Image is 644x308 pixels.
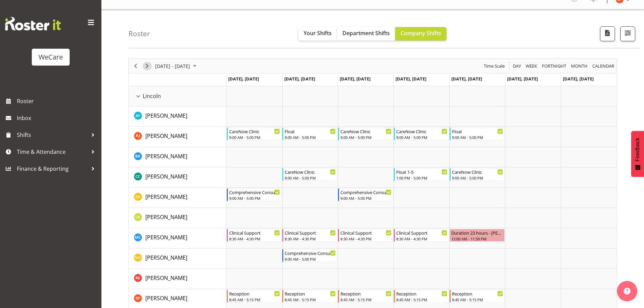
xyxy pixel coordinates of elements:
[282,290,337,303] div: Samantha Poultney"s event - Reception Begin From Tuesday, September 9, 2025 at 8:45:00 AM GMT+12:...
[338,127,393,140] div: Amy Johannsen"s event - CareNow Clinic Begin From Wednesday, September 10, 2025 at 9:00:00 AM GMT...
[285,290,336,297] div: Reception
[229,229,280,236] div: Clinical Support
[129,228,226,248] td: Mary Childs resource
[394,290,449,303] div: Samantha Poultney"s event - Reception Begin From Thursday, September 11, 2025 at 8:45:00 AM GMT+1...
[128,30,150,38] h4: Roster
[396,290,447,297] div: Reception
[395,27,447,41] button: Company Shifts
[483,62,506,70] button: Time Scale
[285,175,336,181] div: 9:00 AM - 5:00 PM
[394,127,449,140] div: Amy Johannsen"s event - CareNow Clinic Begin From Thursday, September 11, 2025 at 9:00:00 AM GMT+...
[129,147,226,167] td: Brian Ko resource
[340,229,391,236] div: Clinical Support
[394,229,449,242] div: Mary Childs"s event - Clinical Support Begin From Thursday, September 11, 2025 at 8:30:00 AM GMT+...
[452,168,503,175] div: CareNow Clinic
[145,132,187,140] a: [PERSON_NAME]
[452,175,503,181] div: 9:00 AM - 5:00 PM
[340,297,391,302] div: 8:45 AM - 5:15 PM
[130,59,141,73] div: Previous
[541,62,567,70] span: Fortnight
[143,92,161,100] span: Lincoln
[129,106,226,127] td: Alex Ferguson resource
[338,290,393,303] div: Samantha Poultney"s event - Reception Begin From Wednesday, September 10, 2025 at 8:45:00 AM GMT+...
[340,236,391,241] div: 8:30 AM - 4:30 PM
[624,288,630,294] img: help-xxl-2.png
[396,128,447,135] div: CareNow Clinic
[145,294,187,302] span: [PERSON_NAME]
[284,76,315,82] span: [DATE], [DATE]
[452,290,503,297] div: Reception
[154,62,191,70] span: [DATE] - [DATE]
[635,138,641,161] span: Feedback
[17,96,98,106] span: Roster
[145,172,187,181] a: [PERSON_NAME]
[129,188,226,208] td: Ena Advincula resource
[145,112,187,120] a: [PERSON_NAME]
[450,127,505,140] div: Amy Johannsen"s event - Float Begin From Friday, September 12, 2025 at 9:00:00 AM GMT+12:00 Ends ...
[285,297,336,302] div: 8:45 AM - 5:15 PM
[129,86,226,106] td: Lincoln resource
[450,290,505,303] div: Samantha Poultney"s event - Reception Begin From Friday, September 12, 2025 at 8:45:00 AM GMT+12:...
[340,135,391,140] div: 9:00 AM - 5:00 PM
[282,249,337,262] div: Natasha Ottley"s event - Comprehensive Consult Begin From Tuesday, September 9, 2025 at 9:00:00 A...
[452,128,503,135] div: Float
[129,248,226,269] td: Natasha Ottley resource
[145,193,187,201] a: [PERSON_NAME]
[340,76,371,82] span: [DATE], [DATE]
[340,290,391,297] div: Reception
[282,127,337,140] div: Amy Johannsen"s event - Float Begin From Tuesday, September 9, 2025 at 9:00:00 AM GMT+12:00 Ends ...
[145,274,187,282] a: [PERSON_NAME]
[525,62,539,70] button: Timeline Week
[285,250,336,256] div: Comprehensive Consult
[39,52,63,62] div: WeCare
[452,135,503,140] div: 9:00 AM - 5:00 PM
[298,27,337,41] button: Your Shifts
[631,131,644,177] button: Feedback - Show survey
[396,175,447,181] div: 1:00 PM - 5:00 PM
[396,236,447,241] div: 8:30 AM - 4:30 PM
[401,29,441,37] span: Company Shifts
[525,62,538,70] span: Week
[338,229,393,242] div: Mary Childs"s event - Clinical Support Begin From Wednesday, September 10, 2025 at 8:30:00 AM GMT...
[145,254,187,262] a: [PERSON_NAME]
[229,236,280,241] div: 8:30 AM - 4:30 PM
[512,62,522,70] span: Day
[141,59,153,73] div: Next
[570,62,589,70] button: Timeline Month
[154,62,199,70] button: September 08 - 14, 2025
[600,26,615,41] button: Download a PDF of the roster according to the set date range.
[143,62,152,70] button: Next
[450,229,505,242] div: Mary Childs"s event - Duration 23 hours - Mary Childs Begin From Friday, September 12, 2025 at 12...
[229,195,280,201] div: 9:00 AM - 5:00 PM
[396,168,447,175] div: Float 1-5
[227,229,282,242] div: Mary Childs"s event - Clinical Support Begin From Monday, September 8, 2025 at 8:30:00 AM GMT+12:...
[17,113,98,123] span: Inbox
[229,135,280,140] div: 9:00 AM - 5:00 PM
[451,76,482,82] span: [DATE], [DATE]
[17,130,88,140] span: Shifts
[451,229,503,236] div: Duration 23 hours - [PERSON_NAME]
[145,213,187,221] span: [PERSON_NAME]
[229,128,280,135] div: CareNow Clinic
[227,290,282,303] div: Samantha Poultney"s event - Reception Begin From Monday, September 8, 2025 at 8:45:00 AM GMT+12:0...
[340,189,391,195] div: Comprehensive Consult
[592,62,615,70] span: calendar
[451,236,503,241] div: 12:00 AM - 11:59 PM
[129,127,226,147] td: Amy Johannsen resource
[396,135,447,140] div: 9:00 AM - 5:00 PM
[285,236,336,241] div: 8:30 AM - 4:30 PM
[338,188,393,201] div: Ena Advincula"s event - Comprehensive Consult Begin From Wednesday, September 10, 2025 at 9:00:00...
[396,76,426,82] span: [DATE], [DATE]
[396,229,447,236] div: Clinical Support
[340,195,391,201] div: 9:00 AM - 5:00 PM
[304,29,332,37] span: Your Shifts
[282,229,337,242] div: Mary Childs"s event - Clinical Support Begin From Tuesday, September 9, 2025 at 8:30:00 AM GMT+12...
[285,168,336,175] div: CareNow Clinic
[145,294,187,302] a: [PERSON_NAME]
[337,27,395,41] button: Department Shifts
